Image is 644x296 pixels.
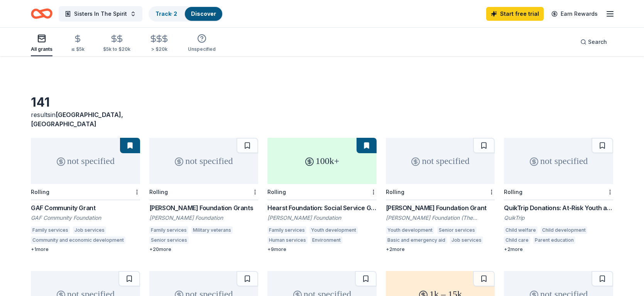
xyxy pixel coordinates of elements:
[31,111,123,128] span: [GEOGRAPHIC_DATA], [GEOGRAPHIC_DATA]
[31,138,140,184] div: not specified
[386,203,495,212] div: [PERSON_NAME] Foundation Grant
[386,246,495,253] div: + 2 more
[191,10,216,17] a: Discover
[31,111,123,128] span: in
[31,31,52,56] button: All grants
[31,226,70,234] div: Family services
[31,246,140,253] div: + 1 more
[267,189,286,195] div: Rolling
[309,226,358,234] div: Youth development
[74,9,127,18] span: Sisters In The Spirit
[73,226,106,234] div: Job services
[59,6,142,22] button: Sisters In The Spirit
[504,246,613,253] div: + 2 more
[386,189,404,195] div: Rolling
[149,138,259,184] div: not specified
[311,236,342,244] div: Environment
[31,214,140,222] div: GAF Community Foundation
[31,5,52,23] a: Home
[547,7,602,21] a: Earn Rewards
[450,236,483,244] div: Job services
[149,226,188,234] div: Family services
[588,37,607,47] span: Search
[31,138,140,253] a: not specifiedRollingGAF Community GrantGAF Community FoundationFamily servicesJob servicesCommuni...
[149,31,169,56] button: > $20k
[267,246,377,253] div: + 9 more
[437,226,477,234] div: Senior services
[386,236,447,244] div: Basic and emergency aid
[191,226,233,234] div: Military veterans
[31,236,125,244] div: Community and economic development
[386,138,495,253] a: not specifiedRolling[PERSON_NAME] Foundation Grant[PERSON_NAME] Foundation (The [PERSON_NAME] Fou...
[149,6,223,22] button: Track· 2Discover
[504,189,522,195] div: Rolling
[71,46,85,52] div: ≤ $5k
[103,31,130,56] button: $5k to $20k
[504,138,613,253] a: not specifiedRollingQuikTrip Donations: At-Risk Youth and Early Childhood EducationQuikTripChild ...
[267,236,308,244] div: Human services
[103,46,130,52] div: $5k to $20k
[188,31,216,56] button: Unspecified
[386,226,434,234] div: Youth development
[31,203,140,212] div: GAF Community Grant
[533,236,575,244] div: Parent education
[504,226,538,234] div: Child welfare
[188,46,216,52] div: Unspecified
[267,226,306,234] div: Family services
[574,34,613,50] button: Search
[504,203,613,212] div: QuikTrip Donations: At-Risk Youth and Early Childhood Education
[504,138,613,184] div: not specified
[541,226,587,234] div: Child development
[386,214,495,222] div: [PERSON_NAME] Foundation (The [PERSON_NAME] Foundation)
[504,214,613,222] div: QuikTrip
[31,95,140,110] div: 141
[267,138,377,253] a: 100k+RollingHearst Foundation: Social Service Grant[PERSON_NAME] FoundationFamily servicesYouth d...
[149,246,259,253] div: + 20 more
[31,110,140,129] div: results
[149,214,259,222] div: [PERSON_NAME] Foundation
[31,189,49,195] div: Rolling
[386,138,495,184] div: not specified
[267,203,377,212] div: Hearst Foundation: Social Service Grant
[267,214,377,222] div: [PERSON_NAME] Foundation
[267,138,377,184] div: 100k+
[149,203,259,212] div: [PERSON_NAME] Foundation Grants
[504,236,530,244] div: Child care
[149,138,259,253] a: not specifiedRolling[PERSON_NAME] Foundation Grants[PERSON_NAME] FoundationFamily servicesMilitar...
[149,46,169,52] div: > $20k
[31,46,52,52] div: All grants
[149,236,189,244] div: Senior services
[486,7,544,21] a: Start free trial
[71,31,85,56] button: ≤ $5k
[156,10,177,17] a: Track· 2
[149,189,168,195] div: Rolling
[192,236,253,244] div: Basic and emergency aid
